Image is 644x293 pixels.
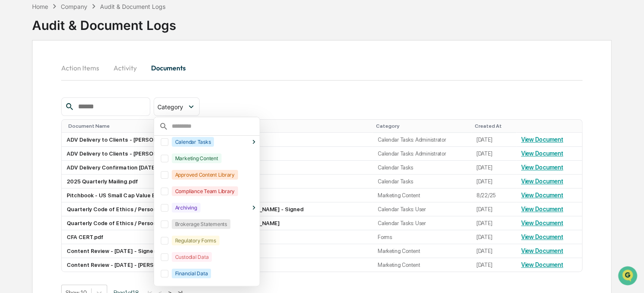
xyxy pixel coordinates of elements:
[521,247,563,254] a: View Document
[521,192,563,199] a: View Document
[521,220,563,226] a: View Document
[172,170,238,180] div: Approved Content Library
[373,258,471,271] td: Marketing Content
[62,147,372,161] td: ADV Delivery to Clients - [PERSON_NAME]
[75,114,92,121] span: [DATE]
[84,209,102,215] span: Pylon
[521,206,563,212] a: View Document
[8,17,154,31] p: How can we help?
[373,244,471,258] td: Marketing Content
[521,150,563,157] a: View Document
[62,202,372,216] td: Quarterly Code of Ethics / Personal Transaction Attestations - [PERSON_NAME] - Signed
[172,137,214,147] div: Calendar Tasks
[61,3,87,10] div: Company
[70,137,73,144] span: •
[62,244,372,258] td: Content Review - [DATE] - Signed
[373,147,471,161] td: Calendar Tasks: Administrator
[8,93,57,100] div: Past conversations
[61,58,582,78] div: secondary tabs example
[471,161,516,175] td: [DATE]
[62,216,372,230] td: Quarterly Code of Ethics / Personal Transaction Attestations - [PERSON_NAME]
[521,136,563,143] a: View Document
[172,252,212,262] div: Custodial Data
[26,114,68,121] span: [PERSON_NAME]
[61,173,68,180] div: 🗄️
[373,216,471,230] td: Calendar Tasks: User
[172,203,200,212] div: Archiving
[38,64,138,73] div: Start new chat
[157,103,183,110] span: Category
[62,230,372,244] td: CFA CERT.pdf
[471,133,516,147] td: [DATE]
[32,3,48,10] div: Home
[373,230,471,244] td: Forms
[471,202,516,216] td: [DATE]
[62,188,372,202] td: Pitchbook - US Small Cap Value Equity.pdf
[373,188,471,202] td: Marketing Content
[471,244,516,258] td: [DATE]
[100,3,165,10] div: Audit & Document Logs
[32,11,176,33] div: Audit & Document Logs
[471,175,516,188] td: [DATE]
[471,258,516,271] td: [DATE]
[471,188,516,202] td: 8/22/25
[8,129,22,142] img: Rachel Stanley
[373,175,471,188] td: Calendar Tasks
[70,114,73,121] span: •
[143,67,154,77] button: Start new chat
[26,137,68,144] span: [PERSON_NAME]
[8,173,15,180] div: 🖐️
[521,234,563,240] a: View Document
[172,269,211,278] div: Financial Data
[62,258,372,271] td: Content Review - [DATE] - [PERSON_NAME]
[471,147,516,161] td: [DATE]
[172,186,238,196] div: Compliance Team Library
[471,230,516,244] td: [DATE]
[62,161,372,175] td: ADV Delivery Confirmation [DATE].xlsx
[60,208,102,215] a: Powered byPylon
[521,164,563,171] a: View Document
[172,153,222,163] div: Marketing Content
[8,106,22,120] img: Rachel Stanley
[475,123,513,129] div: Created At
[5,185,57,200] a: 🔎Data Lookup
[62,133,372,147] td: ADV Delivery to Clients - [PERSON_NAME] - Signed
[373,161,471,175] td: Calendar Tasks
[8,64,24,79] img: 1746055101610-c473b297-6a78-478c-a979-82029cc54cd1
[106,58,144,78] button: Activity
[131,91,154,102] button: See all
[521,178,563,185] a: View Document
[58,169,108,184] a: 🗄️Attestations
[62,175,372,188] td: 2025 Quarterly Mailing.pdf
[172,236,219,245] div: Regulatory Forms
[373,133,471,147] td: Calendar Tasks: Administrator
[75,137,92,144] span: [DATE]
[68,123,369,129] div: Document Name
[471,216,516,230] td: [DATE]
[376,123,468,129] div: Category
[521,261,563,268] a: View Document
[617,265,640,288] iframe: Open customer support
[373,202,471,216] td: Calendar Tasks: User
[8,189,15,196] div: 🔎
[18,64,33,79] img: 8933085812038_c878075ebb4cc5468115_72.jpg
[17,172,54,180] span: Preclearance
[144,58,192,78] button: Documents
[70,172,105,180] span: Attestations
[17,188,53,196] span: Data Lookup
[172,219,230,229] div: Brokerage Statements
[38,73,116,79] div: We're available if you need us!
[5,169,58,184] a: 🖐️Preclearance
[61,58,106,78] button: Action Items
